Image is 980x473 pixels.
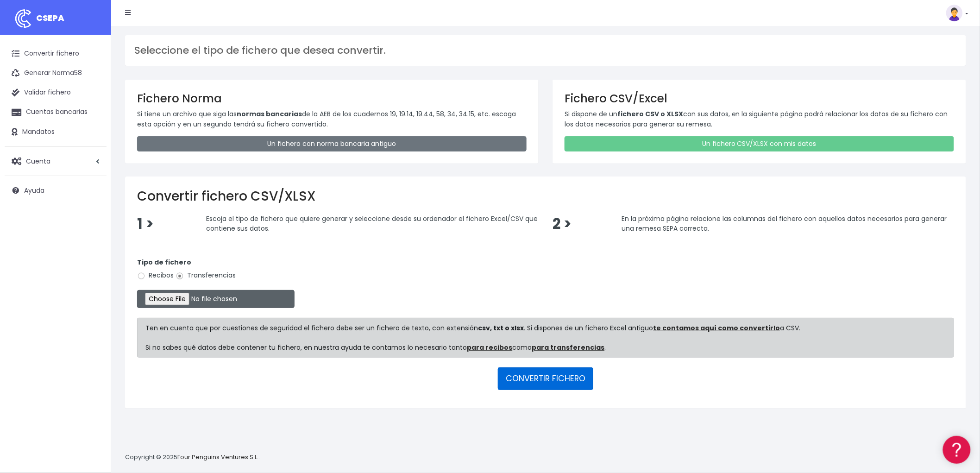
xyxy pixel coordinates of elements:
[137,271,174,280] label: Recibos
[565,109,954,130] p: Si dispone de un con sus datos, en la siguiente página podrá relacionar los datos de su fichero c...
[653,323,780,333] a: te contamos aquí como convertirlo
[498,367,593,390] button: CONVERTIR FICHERO
[137,109,527,130] p: Si tiene un archivo que siga las de la AEB de los cuadernos 19, 19.14, 19.44, 58, 34, 34.15, etc....
[125,453,260,462] p: Copyright © 2025 .
[177,453,258,461] a: Four Penguins Ventures S.L.
[137,214,154,234] span: 1 >
[137,318,954,358] div: Ten en cuenta que por cuestiones de seguridad el fichero debe ser un fichero de texto, con extens...
[5,122,107,142] a: Mandatos
[478,323,524,333] strong: csv, txt o xlsx
[137,189,954,204] h2: Convertir fichero CSV/XLSX
[134,44,957,57] h3: Seleccione el tipo de fichero que desea convertir.
[5,102,107,122] a: Cuentas bancarias
[622,214,947,233] span: En la próxima página relacione las columnas del fichero con aquellos datos necesarios para genera...
[237,109,302,119] strong: normas bancarias
[12,7,35,30] img: logo
[36,12,64,24] span: CSEPA
[26,156,50,165] span: Cuenta
[467,343,513,352] a: para recibos
[206,214,538,233] span: Escoja el tipo de fichero que quiere generar y seleccione desde su ordenador el fichero Excel/CSV...
[176,271,236,280] label: Transferencias
[5,63,107,83] a: Generar Norma58
[946,5,963,21] img: profile
[24,186,44,195] span: Ayuda
[532,343,605,352] a: para transferencias
[137,92,527,105] h3: Fichero Norma
[5,181,107,200] a: Ayuda
[137,136,527,151] a: Un fichero con norma bancaria antiguo
[553,214,572,234] span: 2 >
[565,92,954,105] h3: Fichero CSV/Excel
[617,109,683,119] strong: fichero CSV o XLSX
[5,83,107,102] a: Validar fichero
[5,44,107,63] a: Convertir fichero
[5,151,107,171] a: Cuenta
[565,136,954,151] a: Un fichero CSV/XLSX con mis datos
[137,258,191,267] strong: Tipo de fichero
